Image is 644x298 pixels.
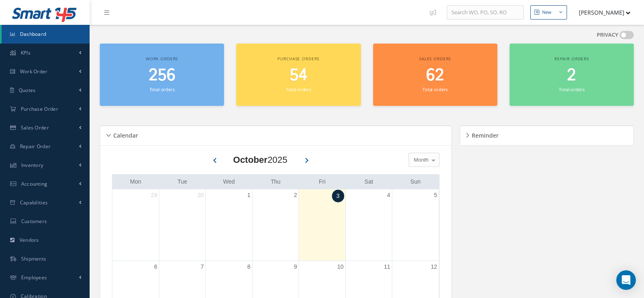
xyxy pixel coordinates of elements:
[236,44,360,106] a: Purchase orders 54 Total orders
[100,44,224,106] a: Work orders 256 Total orders
[128,177,143,187] a: Monday
[149,64,176,87] span: 256
[290,64,308,87] span: 54
[373,44,497,106] a: Sales orders 62 Total orders
[412,156,429,164] span: Month
[382,261,392,273] a: October 11, 2025
[2,25,90,44] a: Dashboard
[19,87,36,94] span: Quotes
[510,44,634,106] a: Repair orders 2 Total orders
[20,31,46,37] span: Dashboard
[152,261,159,273] a: October 6, 2025
[149,86,175,92] small: Total orders
[233,155,267,165] b: October
[246,189,252,201] a: October 1, 2025
[542,9,552,16] div: New
[277,56,319,61] span: Purchase orders
[571,4,631,20] button: [PERSON_NAME]
[20,199,48,206] span: Capabilities
[246,261,252,273] a: October 8, 2025
[392,189,439,261] td: October 5, 2025
[292,189,299,201] a: October 2, 2025
[21,255,46,262] span: Shipments
[21,49,31,56] span: KPIs
[429,261,439,273] a: October 12, 2025
[199,261,206,273] a: October 7, 2025
[20,143,51,150] span: Repair Order
[21,274,47,281] span: Employees
[299,189,345,261] td: October 3, 2025
[447,5,524,20] input: Search WO, PO, SO, RO
[20,237,39,243] span: Vendors
[432,189,439,201] a: October 5, 2025
[252,189,299,261] td: October 2, 2025
[567,64,576,87] span: 2
[292,261,299,273] a: October 9, 2025
[530,5,567,20] button: New
[426,64,444,87] span: 62
[345,189,392,261] td: October 4, 2025
[336,261,345,273] a: October 10, 2025
[385,189,392,201] a: October 4, 2025
[269,177,282,187] a: Thursday
[21,162,44,169] span: Inventory
[559,86,584,92] small: Total orders
[176,177,189,187] a: Tuesday
[196,189,206,201] a: September 30, 2025
[233,153,287,167] div: 2025
[422,86,448,92] small: Total orders
[554,56,589,61] span: Repair orders
[597,31,618,39] label: PRIVACY
[21,218,47,225] span: Customers
[286,86,311,92] small: Total orders
[317,177,327,187] a: Friday
[149,189,159,201] a: September 29, 2025
[112,189,159,261] td: September 29, 2025
[20,68,48,75] span: Work Order
[616,270,636,290] div: Open Intercom Messenger
[146,56,178,61] span: Work orders
[419,56,451,61] span: Sales orders
[222,177,237,187] a: Wednesday
[332,190,344,202] a: October 3, 2025
[159,189,205,261] td: September 30, 2025
[469,129,499,139] h5: Reminder
[21,180,48,187] span: Accounting
[206,189,252,261] td: October 1, 2025
[363,177,375,187] a: Saturday
[21,105,58,112] span: Purchase Order
[21,124,49,131] span: Sales Order
[111,129,138,139] h5: Calendar
[409,177,422,187] a: Sunday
